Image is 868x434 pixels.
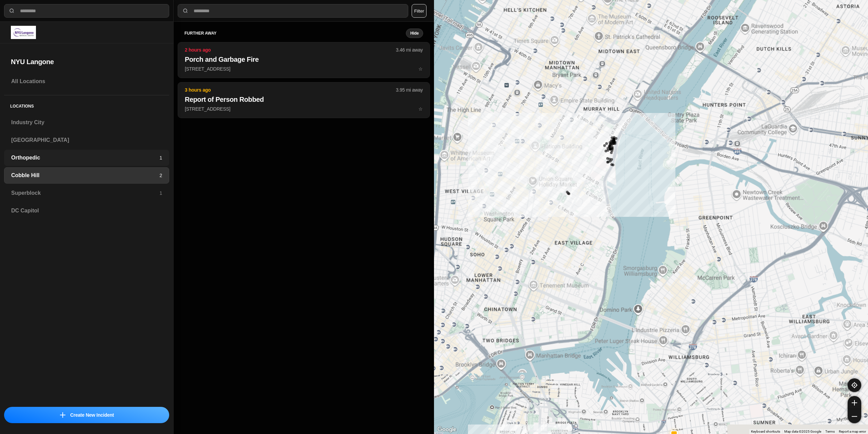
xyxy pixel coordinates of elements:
h3: [GEOGRAPHIC_DATA] [11,136,162,144]
span: star [418,66,423,72]
p: 1 [159,190,162,196]
img: recenter [851,382,857,388]
button: zoom-in [848,396,861,410]
h3: Cobble Hill [11,171,159,180]
h3: Orthopedic [11,154,159,162]
a: Cobble Hill2 [4,167,169,184]
img: icon [60,412,65,418]
a: 3 hours ago3.95 mi awayReport of Person Robbed[STREET_ADDRESS]star [178,106,430,112]
a: DC Capitol [4,203,169,219]
a: 2 hours ago3.46 mi awayPorch and Garbage Fire[STREET_ADDRESS]star [178,66,430,72]
h3: Superblock [11,189,159,197]
img: search [8,7,15,14]
p: Create New Incident [70,412,114,418]
p: [STREET_ADDRESS] [185,106,423,112]
h3: All Locations [11,77,162,86]
img: zoom-out [852,414,857,419]
h2: Report of Person Robbed [185,95,423,104]
a: [GEOGRAPHIC_DATA] [4,132,169,148]
a: All Locations [4,73,169,90]
button: zoom-out [848,410,861,423]
p: 3.46 mi away [396,46,423,53]
a: Superblock1 [4,185,169,201]
img: Google [436,425,458,434]
h5: Locations [4,95,169,114]
p: [STREET_ADDRESS] [185,65,423,72]
img: logo [11,26,36,39]
p: 2 [159,172,162,179]
p: 3 hours ago [185,87,396,93]
p: 2 hours ago [185,46,396,53]
img: zoom-in [852,400,857,405]
h3: DC Capitol [11,207,162,215]
h2: Porch and Garbage Fire [185,55,423,64]
button: 2 hours ago3.46 mi awayPorch and Garbage Fire[STREET_ADDRESS]star [178,42,430,78]
button: 3 hours ago3.95 mi awayReport of Person Robbed[STREET_ADDRESS]star [178,82,430,118]
h2: NYU Langone [11,57,162,67]
span: Map data ©2025 Google [784,430,821,433]
a: Terms [825,430,835,433]
p: 3.95 mi away [396,87,423,93]
button: Filter [412,4,427,18]
button: Hide [406,29,423,38]
a: Open this area in Google Maps (opens a new window) [436,425,458,434]
h3: Industry City [11,118,162,127]
button: iconCreate New Incident [4,407,169,423]
span: star [418,106,423,112]
small: Hide [410,31,419,36]
button: recenter [848,378,861,392]
a: Report a map error [839,430,866,433]
a: Orthopedic1 [4,150,169,166]
button: Keyboard shortcuts [751,429,780,434]
img: search [182,7,189,14]
h5: further away [184,31,406,36]
a: Industry City [4,114,169,131]
p: 1 [159,154,162,161]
